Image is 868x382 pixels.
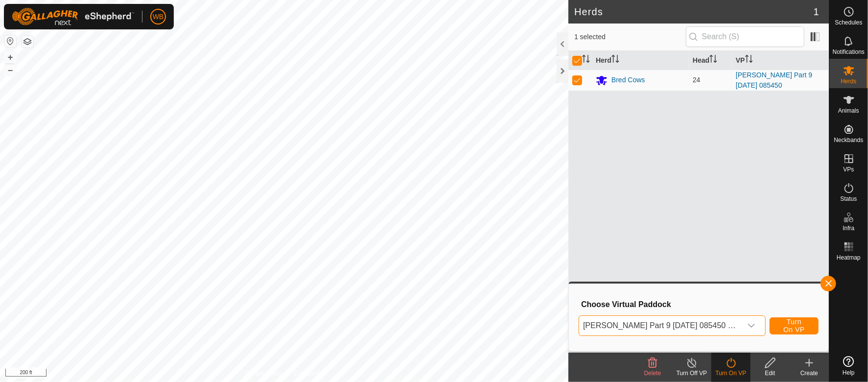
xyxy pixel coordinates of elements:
th: Herd [592,51,689,70]
span: Infra [843,225,854,231]
p-sorticon: Activate to sort [709,56,717,64]
button: Turn On VP [770,317,819,334]
p-sorticon: Activate to sort [611,56,619,64]
span: Animals [838,108,859,114]
div: dropdown trigger [742,316,761,335]
img: Gallagher Logo [12,8,134,25]
div: Edit [751,369,790,378]
div: Turn Off VP [672,369,711,378]
a: Help [829,352,868,380]
a: Contact Us [294,369,323,378]
span: VPs [843,167,854,172]
span: Schedules [835,20,862,25]
span: Status [840,196,857,202]
span: 1 selected [574,32,686,42]
button: – [4,64,16,76]
span: Delete [644,370,661,377]
span: Sams Part 9 2025-08-10 085450 - COPY [579,316,742,335]
span: WB [153,12,164,22]
div: Turn On VP [711,369,751,378]
span: Heatmap [837,255,861,261]
div: Create [790,369,829,378]
span: Neckbands [834,137,863,143]
p-sorticon: Activate to sort [745,56,753,64]
div: Bred Cows [611,75,645,85]
span: 24 [693,76,701,84]
th: VP [732,51,829,70]
input: Search (S) [686,26,804,47]
button: Reset Map [4,35,16,47]
a: [PERSON_NAME] Part 9 [DATE] 085450 [736,71,812,89]
span: Notifications [833,49,865,55]
button: + [4,51,16,63]
span: Help [843,370,855,376]
button: Map Layers [22,36,33,48]
a: Privacy Policy [246,369,282,378]
span: Turn On VP [782,318,806,334]
span: Herds [841,78,856,84]
p-sorticon: Activate to sort [582,56,590,64]
span: 1 [814,4,819,19]
h3: Choose Virtual Paddock [581,300,819,309]
h2: Herds [574,6,814,18]
th: Head [689,51,732,70]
